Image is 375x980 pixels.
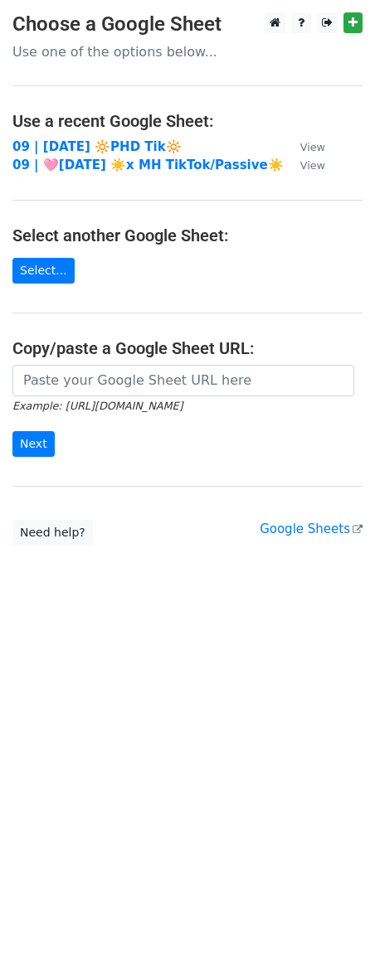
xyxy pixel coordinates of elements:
[12,338,363,358] h4: Copy/paste a Google Sheet URL:
[300,159,325,172] small: View
[284,139,325,154] a: View
[12,226,363,245] h4: Select another Google Sheet:
[12,431,55,457] input: Next
[12,520,93,546] a: Need help?
[284,158,325,172] a: View
[12,158,284,172] a: 09 | 🩷[DATE] ☀️x MH TikTok/Passive☀️
[12,43,363,61] p: Use one of the options below...
[260,522,363,536] a: Google Sheets
[12,258,75,284] a: Select...
[12,139,182,154] a: 09 | [DATE] 🔆PHD Tik🔆
[12,12,363,36] h3: Choose a Google Sheet
[12,365,354,396] input: Paste your Google Sheet URL here
[12,111,363,131] h4: Use a recent Google Sheet:
[300,141,325,153] small: View
[12,400,183,412] small: Example: [URL][DOMAIN_NAME]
